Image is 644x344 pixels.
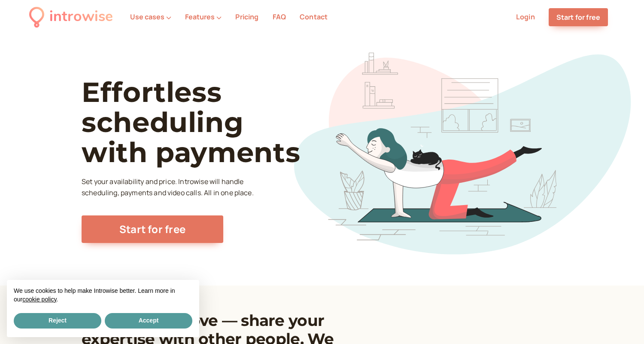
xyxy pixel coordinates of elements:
p: Set your availability and price. Introwise will handle scheduling, payments and video calls. All ... [82,176,256,199]
a: Start for free [549,8,608,26]
button: Reject [14,313,101,329]
iframe: Chat Widget [601,303,644,344]
a: introwise [29,5,113,29]
div: introwise [49,5,113,29]
button: Accept [105,313,192,329]
a: FAQ [273,12,286,21]
button: Features [185,13,222,21]
div: We use cookies to help make Introwise better. Learn more in our . [7,280,199,311]
a: Login [516,12,535,21]
a: Pricing [235,12,258,21]
a: cookie policy [22,296,56,303]
button: Use cases [130,13,171,21]
a: Start for free [82,215,223,243]
h1: Effortless scheduling with payments [82,77,331,168]
a: Contact [300,12,328,21]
